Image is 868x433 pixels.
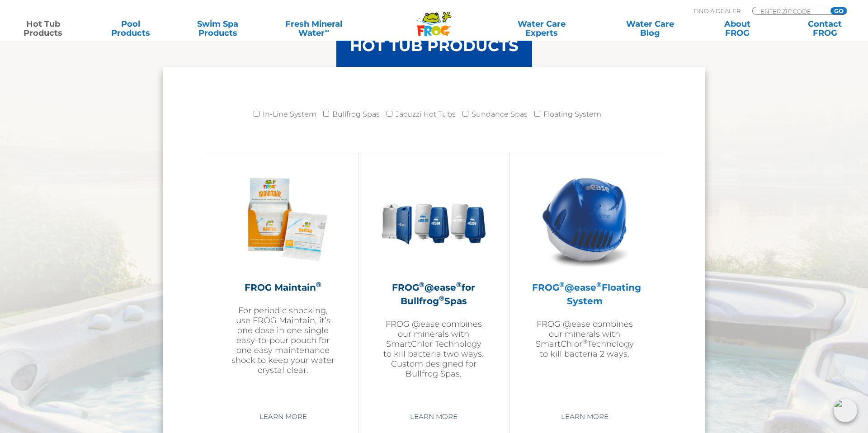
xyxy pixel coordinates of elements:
[532,167,637,402] a: FROG®@ease®Floating SystemFROG @ease combines our minerals with SmartChlor®Technology to kill bac...
[231,167,335,402] a: FROG Maintain®For periodic shocking, use FROG Maintain, it’s one dose in one single easy-to-pour ...
[439,294,444,302] sup: ®
[559,280,565,289] sup: ®
[456,280,462,289] sup: ®
[419,280,425,289] sup: ®
[543,105,601,123] label: Floating System
[263,105,316,123] label: In-Line System
[834,399,857,422] img: openIcon
[830,7,847,14] input: GO
[381,167,486,272] img: bullfrog-product-hero-300x300.png
[616,19,684,38] a: Water CareBlog
[381,319,486,379] p: FROG @ease combines our minerals with SmartChlor Technology to kill bacteria two ways. Custom des...
[325,27,329,34] sup: ∞
[400,409,468,425] a: Learn More
[231,167,335,272] img: Frog_Maintain_Hero-2-v2-300x300.png
[596,280,602,289] sup: ®
[693,7,741,15] p: Find A Dealer
[231,306,335,375] p: For periodic shocking, use FROG Maintain, it’s one dose in one single easy-to-pour pouch for one ...
[9,19,77,38] a: Hot TubProducts
[532,167,637,272] img: hot-tub-product-atease-system-300x300.png
[350,38,519,53] h3: HOT TUB PRODUCTS
[381,167,486,402] a: FROG®@ease®for Bullfrog®SpasFROG @ease combines our minerals with SmartChlor Technology to kill b...
[582,338,587,345] sup: ®
[332,105,380,123] label: Bullfrog Spas
[759,7,821,15] input: Zip Code Form
[551,409,619,425] a: Learn More
[381,281,486,308] h2: FROG @ease for Bullfrog Spas
[791,19,859,38] a: ContactFROG
[96,19,164,38] a: PoolProducts
[532,319,637,359] p: FROG @ease combines our minerals with SmartChlor Technology to kill bacteria 2 ways.
[396,105,456,123] label: Jacuzzi Hot Tubs
[703,19,771,38] a: AboutFROG
[271,19,356,38] a: Fresh MineralWater∞
[532,281,637,308] h2: FROG @ease Floating System
[316,280,321,289] sup: ®
[184,19,252,38] a: Swim SpaProducts
[486,19,596,38] a: Water CareExperts
[231,281,335,294] h2: FROG Maintain
[249,409,317,425] a: Learn More
[472,105,528,123] label: Sundance Spas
